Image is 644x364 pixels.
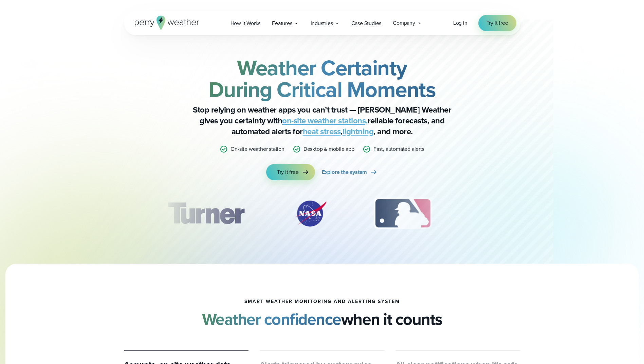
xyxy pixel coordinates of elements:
span: Try it free [486,19,508,27]
h2: when it counts [202,310,442,329]
img: Turner-Construction_1.svg [158,197,254,230]
div: slideshow [158,197,486,234]
a: on-site weather stations, [282,115,368,127]
p: Stop relying on weather apps you can’t trust — [PERSON_NAME] Weather gives you certainty with rel... [186,104,458,137]
p: On-site weather station [231,145,284,153]
img: PGA.svg [471,197,526,230]
strong: Weather confidence [202,307,341,331]
div: 2 of 12 [287,197,334,230]
span: Features [272,19,292,27]
span: Try it free [277,168,299,176]
div: 4 of 12 [471,197,526,230]
a: heat stress [303,125,341,138]
span: Log in [453,19,467,27]
span: Industries [311,19,333,27]
a: How it Works [225,16,266,30]
span: Case Studies [351,19,382,27]
span: Company [393,19,415,27]
div: 3 of 12 [367,197,439,230]
strong: Weather Certainty During Critical Moments [208,52,436,105]
p: Fast, automated alerts [373,145,424,153]
p: Desktop & mobile app [303,145,354,153]
a: Try it free [478,15,516,31]
img: NASA.svg [287,197,334,230]
a: Log in [453,19,467,27]
a: Case Studies [346,16,387,30]
span: How it Works [231,19,261,27]
div: 1 of 12 [158,197,254,230]
img: MLB.svg [367,197,439,230]
a: Explore the system [322,164,378,180]
a: lightning [343,125,374,138]
h1: smart weather monitoring and alerting system [244,299,400,304]
a: Try it free [266,164,315,180]
span: Explore the system [322,168,367,176]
